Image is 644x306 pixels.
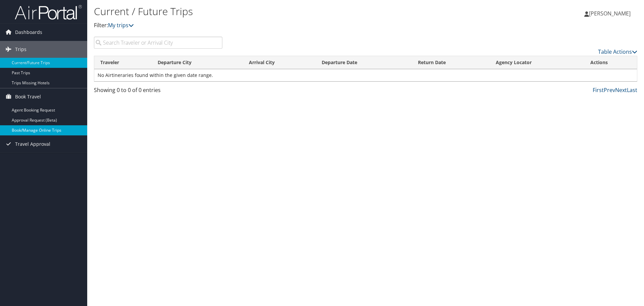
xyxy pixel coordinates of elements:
[15,41,26,58] span: Trips
[152,56,243,69] th: Departure City: activate to sort column ascending
[598,48,637,55] a: Table Actions
[15,136,50,152] span: Travel Approval
[490,56,584,69] th: Agency Locator: activate to sort column ascending
[316,56,412,69] th: Departure Date: activate to sort column descending
[15,24,42,41] span: Dashboards
[584,3,637,24] a: [PERSON_NAME]
[94,21,456,30] p: Filter:
[593,86,604,94] a: First
[243,56,316,69] th: Arrival City: activate to sort column ascending
[15,88,41,105] span: Book Travel
[604,86,615,94] a: Prev
[412,56,490,69] th: Return Date: activate to sort column ascending
[94,86,222,97] div: Showing 0 to 0 of 0 entries
[108,21,134,29] a: My trips
[589,10,631,17] span: [PERSON_NAME]
[627,86,637,94] a: Last
[15,4,82,20] img: airportal-logo.png
[94,4,456,18] h1: Current / Future Trips
[615,86,627,94] a: Next
[94,37,222,49] input: Search Traveler or Arrival City
[584,56,637,69] th: Actions
[94,69,637,81] td: No Airtineraries found within the given date range.
[94,56,152,69] th: Traveler: activate to sort column ascending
